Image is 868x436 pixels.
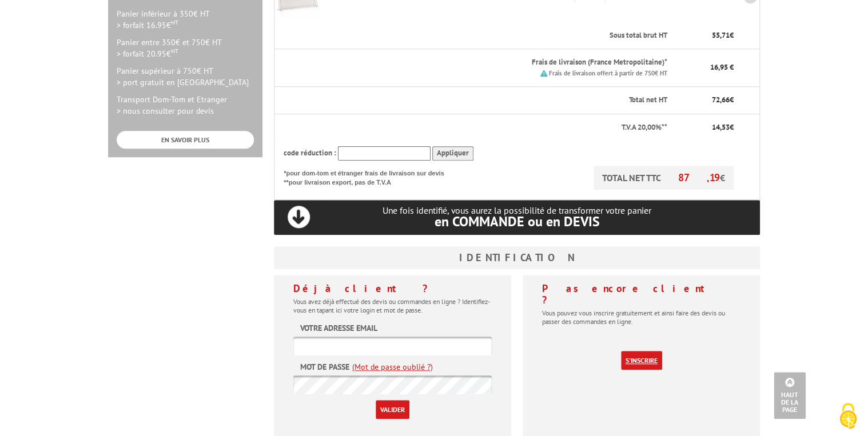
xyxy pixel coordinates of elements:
[540,70,547,77] img: picto.png
[774,372,806,419] a: Haut de la page
[284,95,667,106] p: Total net HT
[834,402,862,430] img: Cookies (fenêtre modale)
[284,122,667,133] p: T.V.A 20,00%**
[710,62,734,72] span: 16,95 €
[542,309,740,326] p: Vous pouvez vous inscrire gratuitement et ainsi faire des devis ou passer des commandes en ligne.
[594,166,734,190] p: TOTAL NET TTC €
[117,94,254,117] p: Transport Dom-Tom et Etranger
[117,49,178,59] span: > forfait 20.95€
[321,22,668,49] th: Sous total brut HT
[376,400,409,419] input: Valider
[171,18,178,26] sup: HT
[435,213,600,230] span: en COMMANDE ou en DEVIS
[542,283,740,306] h4: Pas encore client ?
[171,47,178,55] sup: HT
[284,148,336,158] span: code réduction :
[117,37,254,59] p: Panier entre 350€ et 750€ HT
[432,146,473,161] input: Appliquer
[117,8,254,31] p: Panier inférieur à 350€ HT
[300,322,377,334] label: Votre adresse email
[284,166,455,187] p: *pour dom-tom et étranger frais de livraison sur devis **pour livraison export, pas de T.V.A
[331,57,667,68] p: Frais de livraison (France Metropolitaine)*
[117,77,249,87] span: > port gratuit en [GEOGRAPHIC_DATA]
[274,205,760,229] p: Une fois identifié, vous aurez la possibilité de transformer votre panier
[712,95,730,105] span: 72,66
[678,122,734,133] p: €
[117,65,254,88] p: Panier supérieur à 750€ HT
[678,95,734,106] p: €
[293,297,492,314] p: Vous avez déjà effectué des devis ou commandes en ligne ? Identifiez-vous en tapant ici votre log...
[712,30,730,40] span: 55,71
[678,171,720,184] span: 87,19
[549,69,667,77] small: Frais de livraison offert à partir de 750€ HT
[117,20,178,30] span: > forfait 16.95€
[293,283,492,294] h4: Déjà client ?
[621,351,662,370] a: S'inscrire
[712,122,730,132] span: 14,53
[352,361,433,373] a: (Mot de passe oublié ?)
[678,30,734,41] p: €
[300,361,349,373] label: Mot de passe
[117,106,214,116] span: > nous consulter pour devis
[274,246,760,269] h3: Identification
[117,131,254,149] a: EN SAVOIR PLUS
[828,397,868,436] button: Cookies (fenêtre modale)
